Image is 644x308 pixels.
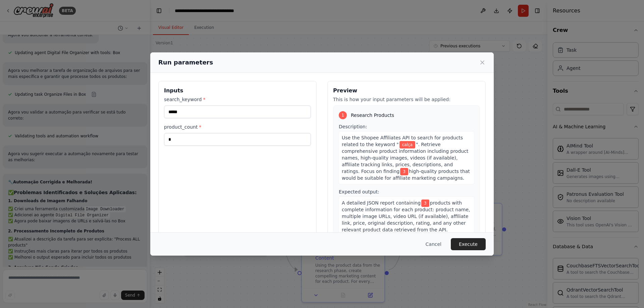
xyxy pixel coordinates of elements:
[399,141,415,148] span: Variable: search_keyword
[164,87,311,95] h3: Inputs
[339,111,347,119] div: 1
[339,189,379,194] span: Expected output:
[342,135,463,147] span: Use the Shopee Affiliates API to search for products related to the keyword "
[339,124,367,129] span: Description:
[342,142,468,174] span: ". Retrieve comprehensive product information including product names, high-quality images, video...
[164,124,311,130] label: product_count
[342,200,470,232] span: products with complete information for each product: product name, multiple image URLs, video URL...
[421,200,429,207] span: Variable: product_count
[333,87,480,95] h3: Preview
[158,58,213,67] h2: Run parameters
[164,96,311,103] label: search_keyword
[400,168,408,175] span: Variable: product_count
[420,238,447,250] button: Cancel
[451,238,486,250] button: Execute
[333,96,480,103] p: This is how your input parameters will be applied:
[342,200,421,206] span: A detailed JSON report containing
[351,112,394,119] span: Research Products
[342,169,470,181] span: high-quality products that would be suitable for affiliate marketing campaigns.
